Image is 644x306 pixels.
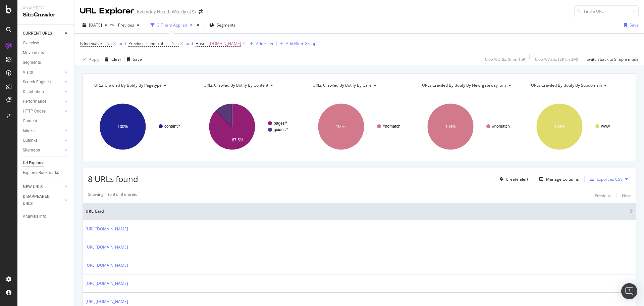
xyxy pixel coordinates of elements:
[574,5,639,17] input: Find a URL
[492,124,510,129] text: #nomatch
[23,127,35,134] div: Inlinks
[630,22,639,28] div: Save
[23,193,57,207] div: DISAPPEARED URLS
[23,59,41,66] div: Segments
[86,298,128,305] a: [URL][DOMAIN_NAME]
[88,173,138,184] span: 8 URLs found
[23,147,40,154] div: Sitemaps
[422,82,506,88] span: URLs Crawled By Botify By new_gateway_urls
[80,20,110,31] button: [DATE]
[23,49,69,56] a: Movements
[89,22,102,28] span: 2025 Sep. 28th
[247,40,274,48] button: Add Filter
[506,176,528,182] div: Create alert
[23,213,69,220] a: Analysis Info
[23,5,69,11] div: Analytics
[199,9,203,14] div: arrow-right-arrow-left
[205,41,208,46] span: =
[80,5,134,17] div: URL Explorer
[554,124,565,129] text: 100%
[23,79,51,86] div: Search Engines
[94,82,162,88] span: URLs Crawled By Botify By pagetype
[601,124,610,129] text: www
[133,56,142,62] div: Save
[202,80,297,91] h4: URLs Crawled By Botify By content
[23,213,46,220] div: Analysis Info
[106,39,112,48] span: No
[80,41,102,46] span: Is Indexable
[86,244,128,251] a: [URL][DOMAIN_NAME]
[103,41,105,46] span: =
[88,191,137,200] div: Showing 1 to 8 of 8 entries
[23,11,69,19] div: SiteCrawler
[88,97,194,156] svg: A chart.
[23,193,63,207] a: DISAPPEARED URLS
[23,88,63,95] a: Distribution
[196,41,204,46] span: Host
[23,30,52,37] div: CURRENT URLS
[195,22,201,29] div: times
[23,30,63,37] a: CURRENT URLS
[23,169,69,176] a: Explorer Bookmarks
[23,108,63,115] a: HTTP Codes
[204,82,268,88] span: URLs Crawled By Botify By content
[23,98,46,105] div: Performance
[207,20,238,31] button: Segments
[416,97,522,156] div: A chart.
[119,40,126,47] button: and
[445,124,455,129] text: 100%
[128,41,168,46] span: Previous Is Indexable
[336,124,346,129] text: 100%
[169,41,171,46] span: =
[597,176,623,182] div: Export as CSV
[164,124,180,129] text: content/*
[531,82,602,88] span: URLs Crawled By Botify By subdomain
[157,22,187,28] div: 3 Filters Applied
[209,39,241,48] span: [DOMAIN_NAME]
[89,56,99,62] div: Apply
[274,127,288,132] text: guides/*
[23,59,69,66] a: Segments
[110,21,115,27] span: vs
[23,169,59,176] div: Explorer Bookmarks
[23,118,69,125] a: Content
[23,79,63,86] a: Search Engines
[137,8,196,15] div: Everyday Health Weekly (JS)
[587,174,623,184] button: Export as CSV
[23,183,63,190] a: NEW URLS
[383,124,400,129] text: #nomatch
[172,39,179,48] span: Yes
[595,191,611,200] button: Previous
[535,56,578,62] div: 0.05 % Visits ( 2K on 3M )
[80,54,99,65] button: Apply
[23,88,44,95] div: Distribution
[186,40,193,47] button: and
[86,226,128,232] a: [URL][DOMAIN_NAME]
[115,20,142,31] button: Previous
[587,56,639,62] div: Switch back to Simple mode
[23,69,63,76] a: Visits
[102,54,121,65] button: Clear
[622,191,631,200] button: Next
[93,80,188,91] h4: URLs Crawled By Botify By pagetype
[232,138,243,142] text: 87.5%
[86,280,128,287] a: [URL][DOMAIN_NAME]
[23,137,63,144] a: Outlinks
[277,40,316,48] button: Add Filter Group
[621,20,639,31] button: Save
[197,97,303,156] svg: A chart.
[23,40,39,47] div: Overview
[313,82,372,88] span: URLs Crawled By Botify By care
[23,49,44,56] div: Movements
[256,41,274,46] div: Add Filter
[311,80,406,91] h4: URLs Crawled By Botify By care
[306,97,412,156] svg: A chart.
[421,80,517,91] h4: URLs Crawled By Botify By new_gateway_urls
[485,56,527,62] div: 0.05 % URLs ( 8 on 15K )
[118,124,128,129] text: 100%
